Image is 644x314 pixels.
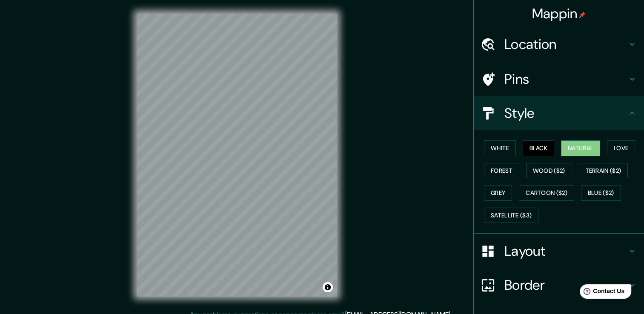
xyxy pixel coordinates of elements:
button: Grey [484,185,512,201]
button: Satellite ($3) [484,208,538,223]
button: Cartoon ($2) [519,185,574,201]
img: pin-icon.png [579,11,586,18]
button: White [484,140,516,156]
button: Black [523,140,555,156]
canvas: Map [137,14,337,297]
button: Blue ($2) [581,185,621,201]
div: Pins [474,62,644,96]
button: Terrain ($2) [579,163,628,179]
iframe: Help widget launcher [568,281,635,305]
div: Layout [474,234,644,268]
h4: Style [504,105,627,122]
h4: Pins [504,71,627,88]
div: Location [474,27,644,61]
div: Style [474,96,644,130]
button: Natural [561,140,600,156]
button: Toggle attribution [323,282,333,292]
h4: Location [504,36,627,53]
h4: Border [504,277,627,294]
button: Wood ($2) [526,163,572,179]
div: Border [474,268,644,302]
button: Forest [484,163,519,179]
button: Love [607,140,635,156]
h4: Mappin [532,5,586,22]
h4: Layout [504,243,627,260]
